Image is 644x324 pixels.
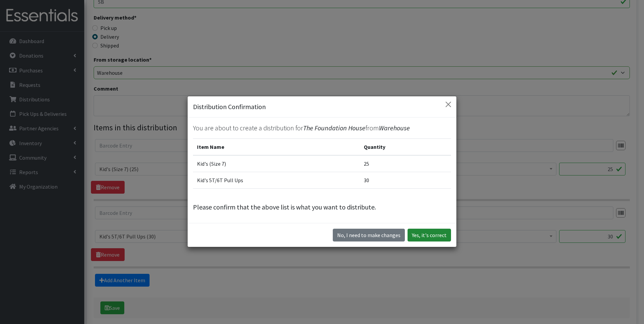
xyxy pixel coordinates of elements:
td: Kid's (Size 7) [193,155,360,172]
td: Kid's 5T/6T Pull Ups [193,172,360,188]
button: Yes, it's correct [408,229,451,241]
button: No I need to make changes [333,229,405,241]
p: You are about to create a distribution for from [193,123,451,133]
td: 30 [360,172,451,188]
span: The Foundation House [303,124,365,132]
button: Close [443,99,454,110]
p: Please confirm that the above list is what you want to distribute. [193,202,451,212]
td: 25 [360,155,451,172]
h5: Distribution Confirmation [193,102,266,112]
th: Quantity [360,138,451,155]
th: Item Name [193,138,360,155]
span: Warehouse [379,124,410,132]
